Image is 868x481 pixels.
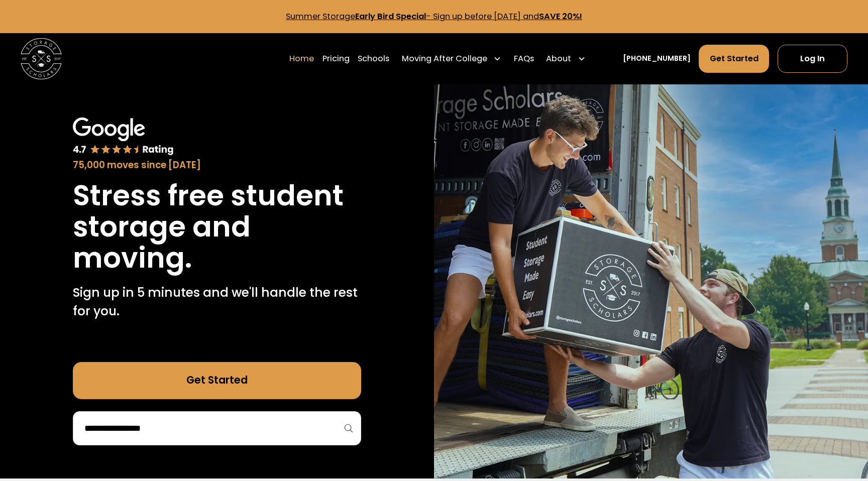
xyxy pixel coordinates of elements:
[73,362,361,399] a: Get Started
[542,44,590,73] div: About
[778,45,847,72] a: Log In
[73,117,174,156] img: Google 4.7 star rating
[73,158,361,172] div: 75,000 moves since [DATE]
[21,38,62,79] img: Storage Scholars main logo
[73,284,361,321] p: Sign up in 5 minutes and we'll handle the rest for you.
[358,44,389,73] a: Schools
[402,53,487,65] div: Moving After College
[514,44,534,73] a: FAQs
[355,11,426,22] strong: Early Bird Special
[699,45,769,72] a: Get Started
[322,44,350,73] a: Pricing
[21,38,62,79] a: home
[289,44,314,73] a: Home
[73,180,361,274] h1: Stress free student storage and moving.
[434,84,868,478] img: Storage Scholars makes moving and storage easy.
[539,11,582,22] strong: SAVE 20%!
[623,53,691,64] a: [PHONE_NUMBER]
[397,44,505,73] div: Moving After College
[286,11,582,22] a: Summer StorageEarly Bird Special- Sign up before [DATE] andSAVE 20%!
[546,53,571,65] div: About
